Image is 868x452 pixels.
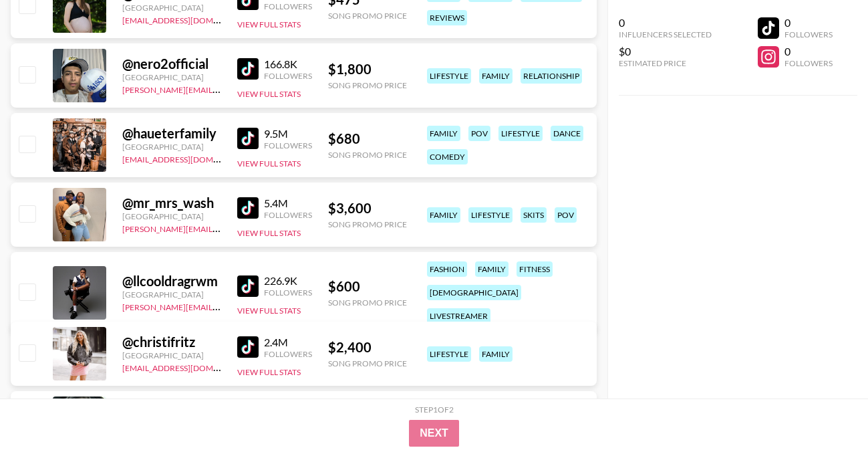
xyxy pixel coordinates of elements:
[237,128,259,149] img: TikTok
[328,358,407,368] div: Song Promo Price
[521,68,582,84] div: relationship
[784,16,833,29] div: 0
[427,149,468,164] div: comedy
[122,82,320,95] a: [PERSON_NAME][EMAIL_ADDRESS][DOMAIN_NAME]
[619,16,712,29] div: 0
[122,72,221,82] div: [GEOGRAPHIC_DATA]
[784,29,833,39] div: Followers
[122,3,221,13] div: [GEOGRAPHIC_DATA]
[122,13,257,25] a: [EMAIL_ADDRESS][DOMAIN_NAME]
[328,11,407,21] div: Song Promo Price
[237,228,301,238] button: View Full Stats
[328,339,407,356] div: $ 2,400
[328,298,407,308] div: Song Promo Price
[122,55,221,72] div: @ nero2official
[801,385,852,436] iframe: Drift Widget Chat Controller
[479,68,513,84] div: family
[264,71,312,81] div: Followers
[517,261,553,277] div: fitness
[328,219,407,229] div: Song Promo Price
[264,140,312,150] div: Followers
[122,290,221,300] div: [GEOGRAPHIC_DATA]
[264,197,312,210] div: 5.4M
[619,58,712,68] div: Estimated Price
[264,336,312,349] div: 2.4M
[427,285,521,300] div: [DEMOGRAPHIC_DATA]
[328,200,407,217] div: $ 3,600
[122,273,221,290] div: @ llcooldragrwm
[264,58,312,71] div: 166.8K
[427,10,467,25] div: reviews
[427,126,460,141] div: family
[237,158,301,168] button: View Full Stats
[122,152,257,164] a: [EMAIL_ADDRESS][DOMAIN_NAME]
[122,142,221,152] div: [GEOGRAPHIC_DATA]
[784,45,833,58] div: 0
[237,19,301,29] button: View Full Stats
[427,346,471,362] div: lifestyle
[122,211,221,221] div: [GEOGRAPHIC_DATA]
[122,195,221,211] div: @ mr_mrs_wash
[784,58,833,68] div: Followers
[468,207,513,223] div: lifestyle
[237,89,301,99] button: View Full Stats
[122,221,320,234] a: [PERSON_NAME][EMAIL_ADDRESS][DOMAIN_NAME]
[328,278,407,295] div: $ 600
[555,207,577,223] div: pov
[122,125,221,142] div: @ haueterfamily
[264,274,312,288] div: 226.9K
[122,350,221,360] div: [GEOGRAPHIC_DATA]
[328,150,407,160] div: Song Promo Price
[328,61,407,78] div: $ 1,800
[415,405,454,415] div: Step 1 of 2
[264,288,312,298] div: Followers
[427,308,490,324] div: livestreamer
[409,420,459,447] button: Next
[264,1,312,11] div: Followers
[237,367,301,377] button: View Full Stats
[479,346,513,362] div: family
[264,349,312,359] div: Followers
[237,306,301,316] button: View Full Stats
[237,275,259,297] img: TikTok
[521,207,547,223] div: skits
[122,334,221,350] div: @ christifritz
[264,210,312,220] div: Followers
[427,261,467,277] div: fashion
[328,130,407,147] div: $ 680
[427,207,460,223] div: family
[122,360,257,373] a: [EMAIL_ADDRESS][DOMAIN_NAME]
[475,261,509,277] div: family
[619,29,712,39] div: Influencers Selected
[498,126,543,141] div: lifestyle
[237,197,259,219] img: TikTok
[468,126,490,141] div: pov
[619,45,712,58] div: $0
[328,80,407,90] div: Song Promo Price
[264,127,312,140] div: 9.5M
[551,126,583,141] div: dance
[237,58,259,80] img: TikTok
[427,68,471,84] div: lifestyle
[122,300,320,312] a: [PERSON_NAME][EMAIL_ADDRESS][DOMAIN_NAME]
[237,336,259,358] img: TikTok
